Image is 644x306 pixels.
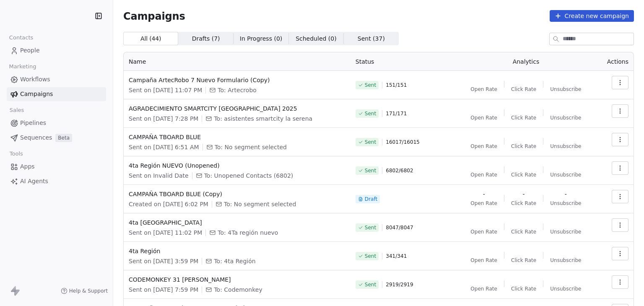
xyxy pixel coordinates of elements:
[7,131,106,145] a: SequencesBeta
[129,275,345,284] span: CODEMONKEY 31 [PERSON_NAME]
[550,200,581,207] span: Unsubscribe
[550,228,581,235] span: Unsubscribe
[386,281,413,288] span: 2919 / 2919
[483,190,485,198] span: -
[129,86,202,94] span: Sent on [DATE] 11:07 PM
[129,76,345,84] span: Campaña ArtecRobo 7 Nuevo Formulario (Copy)
[69,288,108,294] span: Help & Support
[365,224,376,231] span: Sent
[470,86,497,93] span: Open Rate
[365,281,376,288] span: Sent
[214,114,312,123] span: To: asistentes smartcity la serena
[215,143,287,151] span: To: No segment selected
[511,143,536,150] span: Click Rate
[511,200,536,207] span: Click Rate
[7,44,106,57] a: People
[20,162,35,171] span: Apps
[129,218,345,227] span: 4ta [GEOGRAPHIC_DATA]
[511,171,536,178] span: Click Rate
[470,114,497,121] span: Open Rate
[386,224,413,231] span: 8047 / 8047
[358,34,385,43] span: Sent ( 37 )
[511,257,536,264] span: Click Rate
[7,116,106,130] a: Pipelines
[7,73,106,86] a: Workflows
[214,285,262,294] span: To: Codemonkey
[129,285,198,294] span: Sent on [DATE] 7:59 PM
[218,86,257,94] span: To: Artecrobo
[129,257,198,265] span: Sent on [DATE] 3:59 PM
[565,190,567,198] span: -
[550,171,581,178] span: Unsubscribe
[511,86,536,93] span: Click Rate
[204,171,293,180] span: To: Unopened Contacts (6802)
[365,139,376,145] span: Sent
[129,114,198,123] span: Sent on [DATE] 7:28 PM
[470,200,497,207] span: Open Rate
[455,52,597,71] th: Analytics
[365,82,376,88] span: Sent
[511,285,536,292] span: Click Rate
[470,143,497,150] span: Open Rate
[20,133,52,142] span: Sequences
[129,133,345,141] span: CAMPAÑA TBOARD BLUE
[5,60,40,73] span: Marketing
[224,200,296,208] span: To: No segment selected
[470,171,497,178] span: Open Rate
[470,285,497,292] span: Open Rate
[129,190,345,198] span: CAMPAÑA TBOARD BLUE (Copy)
[20,46,40,55] span: People
[129,228,202,237] span: Sent on [DATE] 11:02 PM
[523,190,525,198] span: -
[386,82,407,88] span: 151 / 151
[597,52,634,71] th: Actions
[129,200,208,208] span: Created on [DATE] 6:02 PM
[240,34,283,43] span: In Progress ( 0 )
[7,174,106,188] a: AI Agents
[129,161,345,170] span: 4ta Región NUEVO (Unopened)
[365,110,376,117] span: Sent
[129,143,199,151] span: Sent on [DATE] 6:51 AM
[7,87,106,101] a: Campaigns
[123,10,185,22] span: Campaigns
[5,31,37,44] span: Contacts
[192,34,220,43] span: Drafts ( 7 )
[218,228,278,237] span: To: 4Ta región nuevo
[124,52,351,71] th: Name
[7,160,106,174] a: Apps
[511,228,536,235] span: Click Rate
[129,247,345,255] span: 4ta Región
[386,167,413,174] span: 6802 / 6802
[6,148,26,160] span: Tools
[296,34,337,43] span: Scheduled ( 0 )
[550,114,581,121] span: Unsubscribe
[386,139,420,145] span: 16017 / 16015
[550,10,634,22] button: Create new campaign
[470,257,497,264] span: Open Rate
[365,167,376,174] span: Sent
[214,257,255,265] span: To: 4ta Región
[365,253,376,259] span: Sent
[550,143,581,150] span: Unsubscribe
[365,196,377,202] span: Draft
[129,104,345,113] span: AGRADECIMIENTO SMARTCITY [GEOGRAPHIC_DATA] 2025
[20,75,50,84] span: Workflows
[386,253,407,259] span: 341 / 341
[550,86,581,93] span: Unsubscribe
[470,228,497,235] span: Open Rate
[61,288,108,294] a: Help & Support
[386,110,407,117] span: 171 / 171
[55,134,72,142] span: Beta
[20,177,48,186] span: AI Agents
[550,257,581,264] span: Unsubscribe
[129,171,189,180] span: Sent on Invalid Date
[20,90,53,99] span: Campaigns
[6,104,28,117] span: Sales
[20,119,46,127] span: Pipelines
[550,285,581,292] span: Unsubscribe
[351,52,455,71] th: Status
[511,114,536,121] span: Click Rate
